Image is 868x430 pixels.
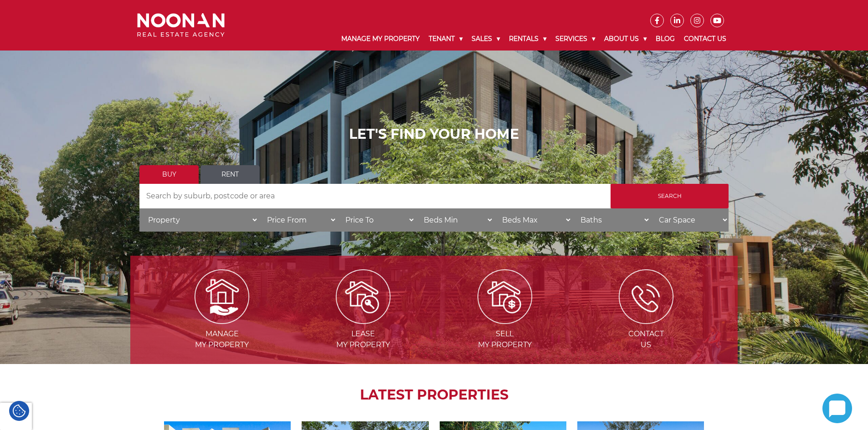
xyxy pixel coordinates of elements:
[611,184,729,208] input: Search
[153,387,715,403] h2: LATEST PROPERTIES
[293,292,433,349] a: Lease my property Leasemy Property
[576,329,716,350] span: Contact Us
[152,292,292,349] a: Manage my Property Managemy Property
[619,269,673,324] img: ICONS
[336,269,390,324] img: Lease my property
[152,329,292,350] span: Manage my Property
[9,401,29,421] div: Cookie Settings
[195,269,249,324] img: Manage my Property
[576,292,716,349] a: ICONS ContactUs
[337,27,424,51] a: Manage My Property
[600,27,651,51] a: About Us
[139,126,729,142] h1: LET'S FIND YOUR HOME
[424,27,467,51] a: Tenant
[651,27,679,51] a: Blog
[200,165,260,184] a: Rent
[504,27,551,51] a: Rentals
[551,27,600,51] a: Services
[467,27,504,51] a: Sales
[435,292,575,349] a: Sell my property Sellmy Property
[139,165,199,184] a: Buy
[435,329,575,350] span: Sell my Property
[478,269,532,324] img: Sell my property
[137,13,225,37] img: Noonan Real Estate Agency
[679,27,731,51] a: Contact Us
[293,329,433,350] span: Lease my Property
[139,184,611,208] input: Search by suburb, postcode or area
